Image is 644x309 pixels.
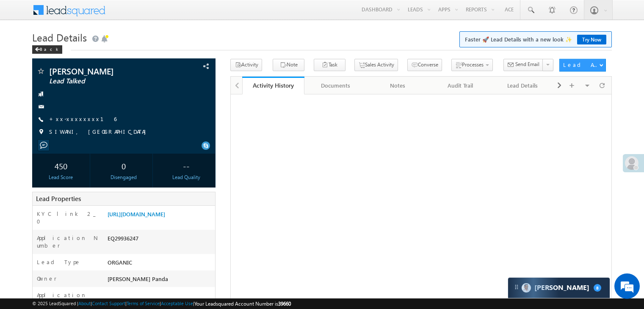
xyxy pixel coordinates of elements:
div: ORGANIC [105,258,215,270]
button: Sales Activity [354,59,398,71]
button: Note [273,59,304,71]
div: carter-dragCarter[PERSON_NAME]8 [508,277,610,298]
button: Processes [451,59,493,71]
div: EQ29936247 [105,234,215,246]
a: About [78,301,91,306]
a: Audit Trail [429,77,492,94]
div: 450 [34,158,88,174]
span: Lead Properties [36,194,81,203]
div: Documents [311,80,359,91]
span: Faster 🚀 Lead Details with a new look ✨ [465,35,606,44]
button: Send Email [503,59,543,71]
button: Lead Actions [559,59,606,72]
div: Activity History [249,81,298,89]
a: Try Now [577,35,606,44]
span: [PERSON_NAME] [49,67,163,75]
button: Task [314,59,345,71]
span: Your Leadsquared Account Number is [194,301,291,307]
div: Back [32,45,62,54]
a: Notes [367,77,429,94]
span: 39660 [278,301,291,307]
a: [URL][DOMAIN_NAME] [108,210,165,218]
label: Application Number [37,234,99,249]
div: -- [160,158,213,174]
span: © 2025 LeadSquared | | | | | [32,300,291,308]
label: Application Status [37,291,99,306]
a: +xx-xxxxxxxx16 [49,115,116,122]
div: Audit Trail [436,80,484,91]
button: Activity [230,59,262,71]
span: Send Email [515,61,539,68]
a: Lead Details [492,77,554,94]
div: Lead Actions [563,61,599,69]
a: Documents [304,77,367,94]
a: Back [32,45,66,52]
img: carter-drag [513,284,520,290]
a: Contact Support [92,301,125,306]
div: Lead Details [499,80,547,91]
span: [PERSON_NAME] Panda [108,275,168,282]
a: Activity History [242,77,304,94]
label: Lead Type [37,258,81,266]
div: Notes [374,80,422,91]
span: Lead Details [32,30,87,44]
div: Disengaged [97,174,150,181]
div: 0 [97,158,150,174]
span: SIWANI, [GEOGRAPHIC_DATA] [49,128,150,136]
label: KYC link 2_0 [37,210,99,225]
label: Owner [37,275,57,282]
a: Acceptable Use [161,301,193,306]
div: Lead Score [34,174,88,181]
span: Processes [462,61,484,68]
div: Lead Quality [160,174,213,181]
a: Terms of Service [127,301,160,306]
span: Lead Talked [49,77,163,86]
span: 8 [594,284,601,292]
button: Converse [407,59,442,71]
